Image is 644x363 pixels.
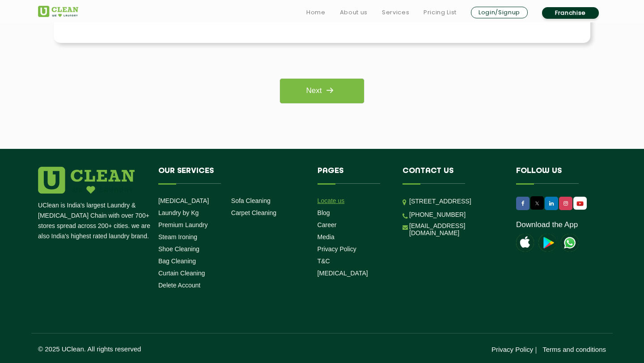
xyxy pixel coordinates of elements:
a: Carpet Cleaning [231,209,276,216]
a: Sofa Cleaning [231,197,271,204]
a: Shoe Cleaning [158,245,199,253]
a: Bag Cleaning [158,257,196,265]
p: © 2025 UClean. All rights reserved [38,345,322,353]
a: Delete Account [158,282,200,289]
a: [PHONE_NUMBER] [409,211,466,218]
a: Media [318,233,335,241]
a: [EMAIL_ADDRESS][DOMAIN_NAME] [409,222,503,236]
a: Laundry by Kg [158,209,199,216]
a: [MEDICAL_DATA] [318,270,368,277]
a: Terms and conditions [542,346,606,353]
h4: Our Services [158,167,304,184]
img: UClean Laundry and Dry Cleaning [38,6,78,17]
a: Privacy Policy [491,346,533,353]
img: UClean Laundry and Dry Cleaning [574,199,586,208]
a: Curtain Cleaning [158,270,205,277]
h4: Follow us [516,167,595,184]
img: UClean Laundry and Dry Cleaning [561,234,579,252]
a: About us [340,7,368,18]
h4: Contact us [402,167,503,184]
a: Locate us [318,197,345,204]
a: Premium Laundry [158,221,208,228]
h4: Pages [318,167,390,184]
img: playstoreicon.png [538,234,556,252]
a: Career [318,221,337,228]
a: Privacy Policy [318,245,356,253]
a: Steam Ironing [158,233,197,241]
img: apple-icon.png [516,234,534,252]
img: right_icon.png [322,82,338,98]
img: logo.png [38,167,135,194]
a: Blog [318,209,330,216]
a: Next [280,79,364,103]
a: Home [306,7,326,18]
a: Services [382,7,409,18]
p: [STREET_ADDRESS] [409,196,503,207]
a: Pricing List [424,7,457,18]
a: Download the App [516,220,578,229]
a: Login/Signup [471,7,528,18]
a: T&C [318,257,330,265]
a: [MEDICAL_DATA] [158,197,209,204]
p: UClean is India's largest Laundry & [MEDICAL_DATA] Chain with over 700+ stores spread across 200+... [38,200,152,241]
a: Franchise [542,7,599,19]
